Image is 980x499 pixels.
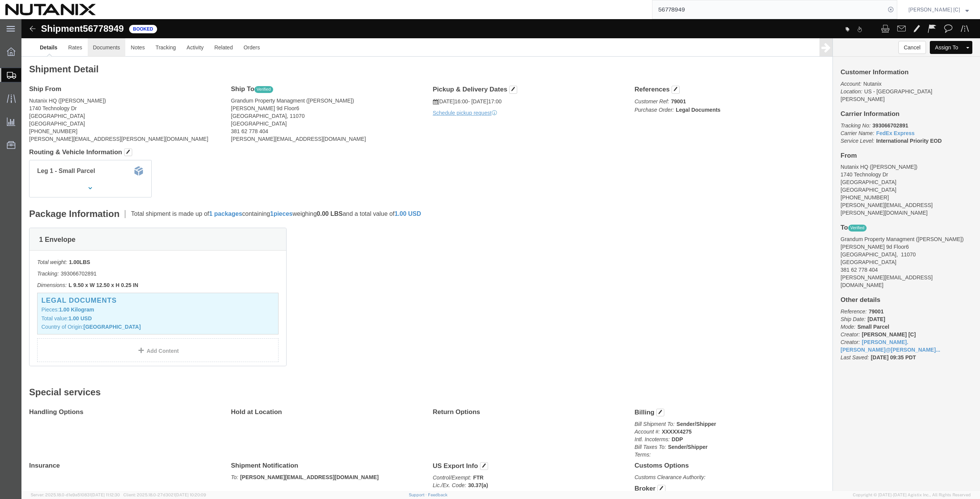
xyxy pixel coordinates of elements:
span: Copyright © [DATE]-[DATE] Agistix Inc., All Rights Reserved [853,492,971,498]
span: Arthur Campos [C] [908,5,960,14]
span: [DATE] 10:20:09 [175,492,206,497]
span: Client: 2025.18.0-27d3021 [123,492,206,497]
button: [PERSON_NAME] [C] [908,5,969,14]
span: [DATE] 11:12:30 [91,492,120,497]
a: Feedback [428,492,447,497]
img: logo [5,4,96,15]
a: Support [409,492,428,497]
iframe: FS Legacy Container [21,19,980,491]
span: Server: 2025.18.0-d1e9a510831 [31,492,120,497]
input: Search for shipment number, reference number [652,0,885,19]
